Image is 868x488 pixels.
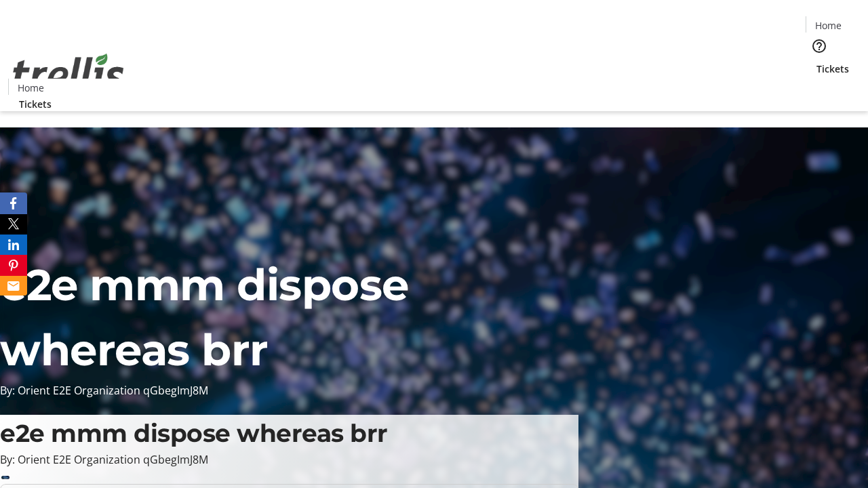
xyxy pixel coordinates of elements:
[806,76,833,103] button: Cart
[806,18,850,33] a: Home
[19,97,52,111] span: Tickets
[816,62,849,76] span: Tickets
[815,18,842,33] span: Home
[18,81,44,95] span: Home
[806,62,860,76] a: Tickets
[8,39,129,106] img: Orient E2E Organization qGbegImJ8M's Logo
[8,97,62,111] a: Tickets
[806,33,833,60] button: Help
[9,81,52,95] a: Home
